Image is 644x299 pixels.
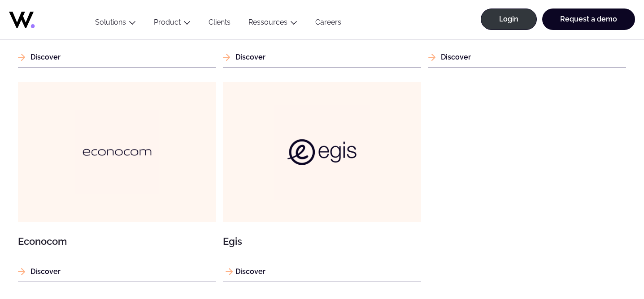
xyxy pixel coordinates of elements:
[18,82,216,282] a: Econocom Econocom Discover
[145,18,200,30] button: Product
[75,110,159,194] img: Econocom
[248,18,287,26] a: Ressources
[200,18,239,30] a: Clients
[274,105,369,199] img: Egis
[18,266,216,277] p: Discover
[542,9,635,30] a: Request a demo
[18,51,216,63] p: Discover
[306,18,350,30] a: Careers
[154,18,181,26] a: Product
[585,240,631,286] iframe: Chatbot
[223,82,421,282] a: Egis Egis Discover
[223,266,421,277] p: Discover
[86,18,145,30] button: Solutions
[18,236,216,246] h3: Econocom
[428,51,626,63] p: Discover
[223,51,421,63] p: Discover
[481,9,537,30] a: Login
[239,18,306,30] button: Ressources
[223,236,421,246] h3: Egis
